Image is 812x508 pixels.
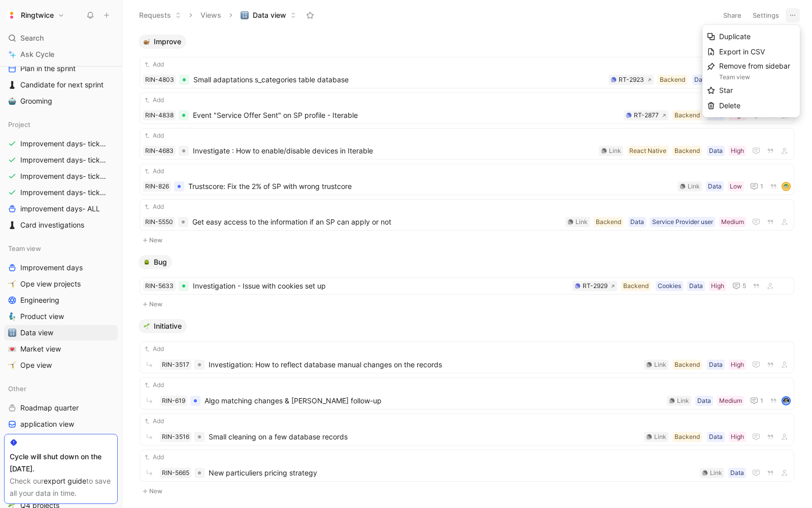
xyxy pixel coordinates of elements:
[719,86,733,94] span: Star
[719,101,740,110] span: Delete
[719,32,751,41] span: Duplicate
[719,47,765,56] span: Export in CSV
[719,60,795,82] div: Remove from sidebar
[719,72,795,82] div: Team view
